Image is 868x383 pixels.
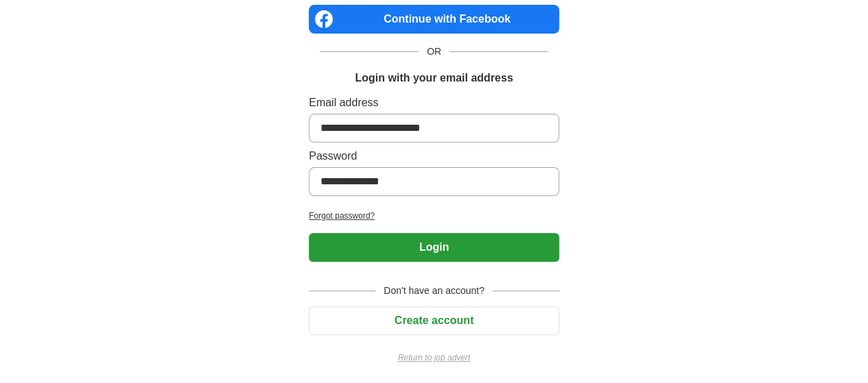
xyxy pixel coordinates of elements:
button: Login [309,233,559,262]
a: Continue with Facebook [309,5,559,34]
span: Don't have an account? [375,284,493,298]
label: Email address [309,95,559,111]
span: OR [419,45,449,59]
h1: Login with your email address [355,70,513,86]
label: Password [309,148,559,164]
a: Create account [309,314,559,326]
a: Return to job advert [309,351,559,364]
button: Create account [309,306,559,335]
a: Forgot password? [309,210,559,222]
